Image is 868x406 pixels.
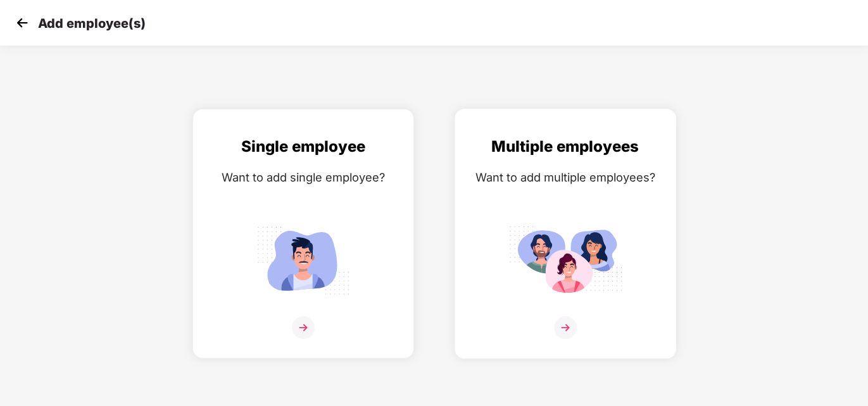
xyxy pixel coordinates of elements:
div: Multiple employees [468,135,663,159]
img: svg+xml;base64,PHN2ZyB4bWxucz0iaHR0cDovL3d3dy53My5vcmcvMjAwMC9zdmciIGlkPSJNdWx0aXBsZV9lbXBsb3llZS... [508,221,622,300]
img: svg+xml;base64,PHN2ZyB4bWxucz0iaHR0cDovL3d3dy53My5vcmcvMjAwMC9zdmciIGlkPSJTaW5nbGVfZW1wbG95ZWUiIH... [246,221,360,300]
div: Want to add single employee? [206,168,401,187]
img: svg+xml;base64,PHN2ZyB4bWxucz0iaHR0cDovL3d3dy53My5vcmcvMjAwMC9zdmciIHdpZHRoPSIzMCIgaGVpZ2h0PSIzMC... [13,13,32,32]
div: Want to add multiple employees? [468,168,663,187]
img: svg+xml;base64,PHN2ZyB4bWxucz0iaHR0cDovL3d3dy53My5vcmcvMjAwMC9zdmciIHdpZHRoPSIzNiIgaGVpZ2h0PSIzNi... [292,316,315,339]
div: Single employee [206,135,401,159]
p: Add employee(s) [38,16,146,31]
img: svg+xml;base64,PHN2ZyB4bWxucz0iaHR0cDovL3d3dy53My5vcmcvMjAwMC9zdmciIHdpZHRoPSIzNiIgaGVpZ2h0PSIzNi... [554,316,577,339]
